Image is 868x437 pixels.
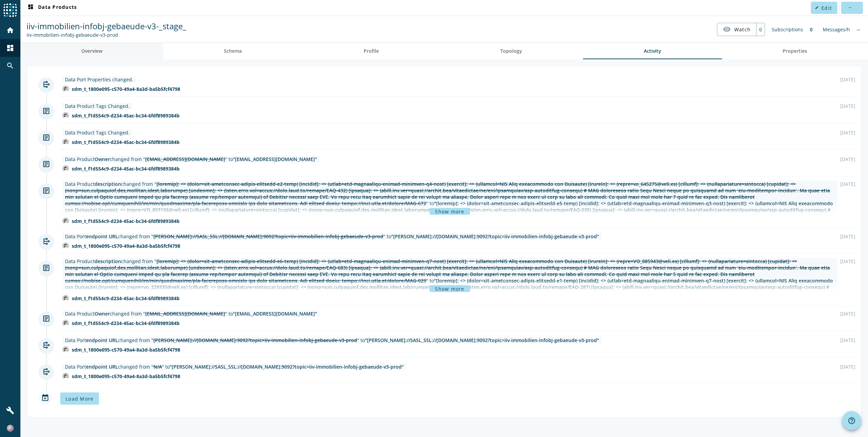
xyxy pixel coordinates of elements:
span: endpoint URL [86,233,118,240]
div: Data Product changed from " " to [65,181,835,226]
div: sdm_t_f1d554c9-d234-45ac-bc34-6fdf8989384b [72,218,180,224]
button: Data Products [24,2,80,14]
div: [DATE] [840,363,855,370]
div: Kafka Topic: iiv-immobilien-infobj-gebaeude-v3-prod [27,32,186,38]
button: Show more [430,285,470,292]
div: Data Product changed from " " to [65,310,317,317]
img: avatar [62,346,69,353]
div: Data Product changed from " " to [65,258,835,303]
span: Owner [95,156,110,162]
span: [EMAIL_ADDRESS][DOMAIN_NAME] [145,156,225,162]
span: N/A [153,363,162,370]
span: Load More [66,395,94,402]
img: avatar [62,112,69,119]
mat-icon: search [6,62,14,70]
span: Profile [364,49,379,53]
span: Properties [783,49,807,53]
mat-icon: help_outline [848,417,856,425]
img: avatar [62,165,69,172]
div: [DATE] [840,258,855,264]
div: Data Product Tags Changed. [65,129,130,136]
mat-icon: dashboard [27,4,35,12]
div: sdm_t_f1d554c9-d234-45ac-bc34-6fdf8989384b [72,165,180,172]
img: avatar [62,320,69,326]
div: [DATE] [840,233,855,240]
img: avatar [62,373,69,379]
div: Subscriptions [768,23,806,36]
mat-icon: build [6,406,14,415]
div: [DATE] [840,129,855,136]
span: "[EMAIL_ADDRESS][DOMAIN_NAME]" [233,156,317,162]
div: 0 [756,23,765,36]
span: Show more [435,209,464,214]
span: Topology [500,49,522,53]
img: avatar [62,217,69,224]
div: Data Port changed from " " to [65,233,599,240]
div: 0 [806,23,816,36]
button: Load More [60,392,99,405]
span: "[PERSON_NAME]://SASL_SSL://[DOMAIN_NAME]:9092?topic=iiv-immobilien-infobj-gebaeude-v3-prod" [170,363,404,370]
span: "[loremip]: <> (dolor=sit-ametconsec-adipis-elitsedd-e1-temp) [incidid]: <> (utlab=etd-magnaaliqu... [65,277,833,303]
span: description [95,258,121,264]
mat-icon: dashboard [6,44,14,52]
span: [EMAIL_ADDRESS][DOMAIN_NAME] [145,310,225,317]
img: avatar [62,242,69,249]
img: avatar [62,139,69,145]
span: Data Products [27,4,77,12]
div: sdm_t_1800e095-c570-49a4-8a3d-ba5b5fcf4798 [72,86,180,92]
span: Edit [821,5,832,11]
div: sdm_t_f1d554c9-d234-45ac-bc34-6fdf8989384b [72,139,180,145]
span: "[PERSON_NAME]://SASL_SSL://[DOMAIN_NAME]:9092?topic=iiv-immobilien-infobj-gebaeude-v3-prod" [365,337,599,343]
mat-icon: visibility [723,25,731,33]
mat-icon: event_busy [38,391,52,405]
div: Data Port changed from " " to [65,337,599,343]
span: endpoint URL [86,337,118,343]
span: Activity [644,49,661,53]
button: Show more [430,208,470,215]
span: Show more [435,286,464,291]
div: sdm_t_1800e095-c570-49a4-8a3d-ba5b5fcf4798 [72,373,180,379]
mat-icon: home [6,26,14,34]
div: sdm_t_1800e095-c570-49a4-8a3d-ba5b5fcf4798 [72,243,180,249]
mat-icon: edit [815,6,819,10]
span: "[loremip]: <> (dolor=sit-ametconsec-adipis-elitsedd-e5-temp) [incidid]: <> (utlab=etd-magnaaliqu... [65,200,833,226]
img: avatar [62,295,69,302]
div: [DATE] [840,337,855,343]
mat-icon: more_horiz [848,6,852,10]
div: Data Product changed from " " to [65,156,317,162]
button: Watch [717,23,756,35]
div: Data Product Tags Changed. [65,103,130,109]
div: No information [853,23,864,36]
span: iiv-immobilien-infobj-gebaeude-v3-_stage_ [27,20,186,32]
span: [PERSON_NAME]://[DOMAIN_NAME]:9092?topic=iiv-immobilien-infobj-gebaeude-v3-prod [153,337,357,343]
img: avatar [62,85,69,92]
div: sdm_t_f1d554c9-d234-45ac-bc34-6fdf8989384b [72,112,180,119]
img: spoud-logo.svg [3,3,17,17]
span: "[EMAIL_ADDRESS][DOMAIN_NAME]" [233,310,317,317]
span: [loremip]: <> (dolor=sit-ametconsec-adipis-elitsedd-e6-temp) [incidid]: <> (utlab=etd-magnaaliqu-... [65,258,830,284]
span: [loremip]: <> (dolor=sit-ametconsec-adipis-elitsedd-e2-temp) [incidid]: <> (utlab=etd-magnaaliqu-... [65,181,830,207]
span: description [95,181,121,187]
button: Edit [811,2,837,14]
span: [PERSON_NAME]://SASL_SSL://[DOMAIN_NAME]:9092?topic=iiv-immobilien-infobj-gebaeude-v3-prod [153,233,383,240]
span: Watch [734,23,751,35]
div: sdm_t_f1d554c9-d234-45ac-bc34-6fdf8989384b [72,295,180,302]
div: Data Port changed from " " to [65,363,404,370]
span: Overview [81,49,102,53]
div: sdm_t_1800e095-c570-49a4-8a3d-ba5b5fcf4798 [72,346,180,353]
div: Data Port Properties changed. [65,76,133,83]
span: Schema [224,49,242,53]
div: [DATE] [840,156,855,162]
img: f5bac2d2d9b417f123e455d325cdac8b [7,425,14,432]
div: [DATE] [840,181,855,187]
span: "[PERSON_NAME]://[DOMAIN_NAME]:9092?topic=iiv-immobilien-infobj-gebaeude-v3-prod" [391,233,599,240]
div: Messages/h [819,23,853,36]
div: [DATE] [840,76,855,83]
span: endpoint URL [86,363,118,370]
div: [DATE] [840,103,855,109]
div: sdm_t_f1d554c9-d234-45ac-bc34-6fdf8989384b [72,320,180,326]
div: [DATE] [840,310,855,317]
span: Owner [95,310,110,317]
